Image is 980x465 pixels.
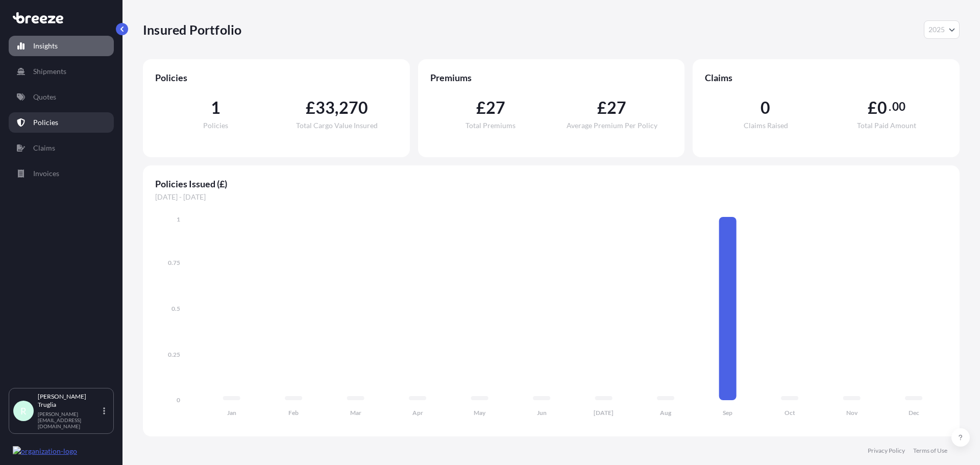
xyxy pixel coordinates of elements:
[20,406,27,416] span: R
[155,178,947,190] span: Policies Issued (£)
[928,25,945,35] span: 2025
[143,21,241,38] p: Insured Portfolio
[9,87,114,107] a: Quotes
[227,409,236,417] tspan: Jan
[744,122,788,129] span: Claims Raised
[465,122,516,129] span: Total Premiums
[177,396,180,404] tspan: 0
[296,122,378,129] span: Total Cargo Value Insured
[660,409,672,417] tspan: Aug
[155,192,947,202] span: [DATE] - [DATE]
[339,100,369,116] span: 270
[177,215,180,223] tspan: 1
[350,409,361,417] tspan: Mar
[13,446,77,456] img: organization-logo
[33,117,58,128] p: Policies
[171,305,180,312] tspan: 0.5
[33,66,66,77] p: Shipments
[877,100,887,116] span: 0
[597,100,607,116] span: £
[33,41,58,51] p: Insights
[9,138,114,158] a: Claims
[211,100,220,116] span: 1
[474,409,486,417] tspan: May
[38,393,101,409] p: [PERSON_NAME] Truglia
[430,71,673,84] span: Premiums
[412,409,423,417] tspan: Apr
[288,409,299,417] tspan: Feb
[537,409,547,417] tspan: Jun
[785,409,795,417] tspan: Oct
[168,351,180,358] tspan: 0.25
[315,100,335,116] span: 33
[567,122,657,129] span: Average Premium Per Policy
[705,71,947,84] span: Claims
[335,100,338,116] span: ,
[33,92,56,102] p: Quotes
[868,100,877,116] span: £
[33,168,59,179] p: Invoices
[476,100,486,116] span: £
[9,112,114,133] a: Policies
[761,100,770,116] span: 0
[846,409,858,417] tspan: Nov
[306,100,315,116] span: £
[913,447,947,455] a: Terms of Use
[33,143,55,153] p: Claims
[486,100,505,116] span: 27
[155,71,398,84] span: Policies
[9,61,114,82] a: Shipments
[9,163,114,184] a: Invoices
[38,411,101,429] p: [PERSON_NAME][EMAIL_ADDRESS][DOMAIN_NAME]
[203,122,228,129] span: Policies
[857,122,916,129] span: Total Paid Amount
[594,409,614,417] tspan: [DATE]
[909,409,919,417] tspan: Dec
[723,409,732,417] tspan: Sep
[9,36,114,56] a: Insights
[607,100,626,116] span: 27
[868,447,905,455] a: Privacy Policy
[889,103,891,111] span: .
[924,20,960,39] button: Year Selector
[892,103,905,111] span: 00
[168,259,180,266] tspan: 0.75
